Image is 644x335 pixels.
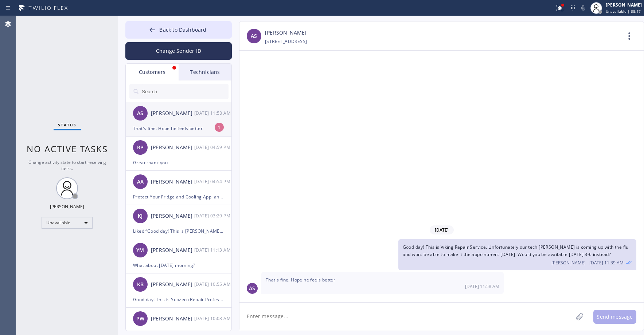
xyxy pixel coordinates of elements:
div: Technicians [179,64,231,80]
div: 09/08/2025 9:03 AM [194,314,232,323]
div: 09/08/2025 9:59 AM [194,143,232,151]
div: [PERSON_NAME] [151,315,194,323]
div: Good day! This is Subzero Repair Professionals. Unfortunately our tech's car broke down. Would yo... [133,295,224,304]
div: [PERSON_NAME] [50,204,84,210]
span: Status [58,122,77,127]
span: [DATE] 11:58 AM [465,283,499,289]
div: 09/08/2025 9:29 AM [194,212,232,220]
span: KB [137,280,144,289]
div: [PERSON_NAME] [151,143,194,152]
div: [PERSON_NAME] [151,212,194,220]
div: Unavailable [42,217,93,229]
input: Search [141,84,229,99]
div: Liked “Good day! This is [PERSON_NAME] Monogram Repair Master. Unfortunately our tech's car broke... [133,227,224,235]
span: YM [136,246,144,255]
div: 09/10/2025 9:58 AM [194,109,232,117]
div: What about [DATE] morning? [133,261,224,269]
span: Back to Dashboard [159,26,206,33]
div: 09/08/2025 9:55 AM [194,280,232,288]
span: PW [136,315,144,323]
span: Change activity state to start receiving tasks. [28,159,106,172]
div: Customers [126,64,179,80]
span: Good day! This is Viking Repair Service. Unfortunately our tech [PERSON_NAME] is coming up with t... [403,244,629,257]
button: Mute [578,3,588,13]
div: 09/10/2025 9:39 AM [398,239,636,270]
span: [DATE] 11:39 AM [589,260,624,266]
a: [PERSON_NAME] [265,29,307,37]
span: Unavailable | 38:17 [606,9,641,14]
button: Send message [593,310,636,324]
div: [STREET_ADDRESS] [265,37,307,46]
div: 09/08/2025 9:54 AM [194,177,232,186]
div: [PERSON_NAME] [606,2,642,8]
button: Back to Dashboard [125,21,232,39]
div: That's fine. Hope he feels better [133,124,224,133]
div: [PERSON_NAME] [151,246,194,255]
span: [DATE] [430,225,454,234]
span: [PERSON_NAME] [551,260,586,266]
div: [PERSON_NAME] [151,178,194,186]
button: Change Sender ID [125,42,232,60]
div: 09/10/2025 9:58 AM [261,272,504,294]
span: KJ [138,212,143,220]
span: AS [249,284,255,293]
div: [PERSON_NAME] [151,280,194,289]
span: AS [251,32,257,40]
div: Protect Your Fridge and Cooling Appliances from Costly Damage. Save 20% on Labor! Fix It Right wi... [133,193,224,201]
span: That's fine. Hope he feels better [266,277,335,283]
span: No active tasks [27,143,108,155]
div: [PERSON_NAME] [151,109,194,118]
span: AA [137,178,144,186]
div: Great thank you [133,158,224,167]
div: 09/08/2025 9:13 AM [194,246,232,254]
span: AS [137,109,143,118]
div: 1 [215,123,224,132]
span: RP [137,143,144,152]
